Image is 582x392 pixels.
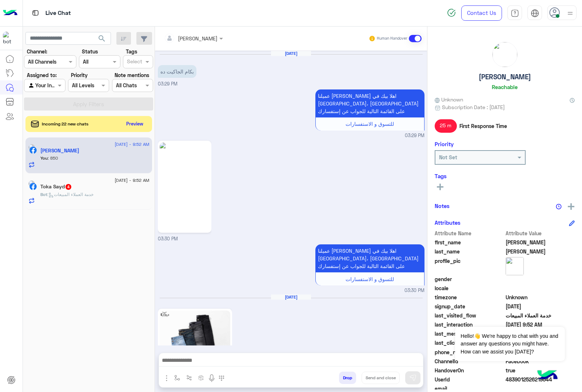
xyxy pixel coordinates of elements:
[556,204,562,209] img: notes
[339,372,356,384] button: Drop
[126,48,137,55] label: Tags
[447,8,456,17] img: spinner
[442,103,505,111] span: Subscription Date : [DATE]
[207,374,216,383] img: send voice note
[535,363,560,388] img: hulul-logo.png
[158,236,178,241] span: 03:30 PM
[183,372,195,384] button: Trigger scenario
[506,284,575,292] span: null
[198,375,204,381] img: create order
[40,192,47,197] span: Bot
[506,303,575,310] span: 2024-12-28T13:29:56.921Z
[506,248,575,255] span: بن عبدالله
[409,374,416,381] img: send message
[435,293,504,301] span: timezone
[115,141,149,148] span: [DATE] - 9:52 AM
[531,9,539,17] img: tab
[115,71,149,79] label: Note mentions
[346,121,394,127] span: للتسوق و الاستفسارات
[461,5,502,21] a: Contact Us
[162,374,171,383] img: send attachment
[3,32,16,45] img: 713415422032625
[435,229,504,237] span: Attribute Name
[435,367,504,374] span: HandoverOn
[506,293,575,301] span: Unknown
[195,372,207,384] button: create order
[435,219,461,226] h6: Attributes
[492,84,518,90] h6: Reachable
[566,9,575,18] img: profile
[435,330,504,337] span: last_message
[174,375,180,381] img: select flow
[435,312,504,319] span: last_visited_flow
[158,65,196,78] p: 28/12/2024, 3:29 PM
[158,81,178,87] span: 03:29 PM
[435,141,454,147] h6: Priority
[3,5,17,21] img: Logo
[186,375,192,381] img: Trigger scenario
[435,303,504,310] span: signup_date
[126,57,142,67] div: Select
[435,284,504,292] span: locale
[506,376,575,383] span: 4839012526219644
[219,375,224,381] img: make a call
[435,173,575,179] h6: Tags
[404,287,424,294] span: 03:30 PM
[405,132,424,139] span: 03:29 PM
[435,348,504,356] span: phone_number
[459,122,507,130] span: First Response Time
[362,372,400,384] button: Send and close
[315,89,424,117] p: 28/12/2024, 3:29 PM
[29,147,37,154] img: Facebook
[479,73,531,81] h5: [PERSON_NAME]
[123,119,147,129] button: Preview
[271,51,311,56] h6: [DATE]
[377,36,407,41] small: Human Handover
[435,275,504,283] span: gender
[47,192,93,197] span: : خدمة العملاء المبيعات
[435,321,504,328] span: last_interaction
[506,367,575,374] span: true
[45,8,71,18] p: Live Chat
[315,244,424,272] p: 28/12/2024, 3:30 PM
[435,239,504,246] span: first_name
[435,96,463,103] span: Unknown
[93,32,111,48] button: search
[24,97,153,111] button: Apply Filters
[115,177,149,184] span: [DATE] - 9:52 AM
[506,357,575,365] span: 0
[506,229,575,237] span: Attribute Value
[40,148,79,154] h5: محمد بن عبدالله
[435,376,504,383] span: UserId
[568,203,574,210] img: add
[31,8,40,17] img: tab
[171,372,183,384] button: select flow
[435,119,457,132] span: 25 m
[507,5,522,21] a: tab
[40,184,72,190] h5: Toka Sayd
[27,71,57,79] label: Assigned to:
[435,257,504,274] span: profile_pic
[97,34,106,43] span: search
[48,155,58,161] span: 850
[28,180,35,187] img: picture
[40,155,48,161] span: You
[42,121,88,127] span: Incoming 22 new chats
[71,71,88,79] label: Priority
[435,339,504,347] span: last_clicked_button
[455,327,565,361] span: Hello!👋 We're happy to chat with you and answer any questions you might have. How can we assist y...
[65,184,71,190] span: 4
[506,239,575,246] span: محمد
[506,257,524,275] img: picture
[271,295,311,300] h6: [DATE]
[435,357,504,365] span: ChannelId
[511,9,519,17] img: tab
[28,144,35,151] img: picture
[160,143,210,231] img: 466893978_1583739625578338_2084908523945734589_n.jpg
[435,203,450,209] h6: Notes
[493,42,517,67] img: picture
[346,276,394,282] span: للتسوق و الاستفسارات
[29,183,37,190] img: Facebook
[435,248,504,255] span: last_name
[27,48,47,55] label: Channel:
